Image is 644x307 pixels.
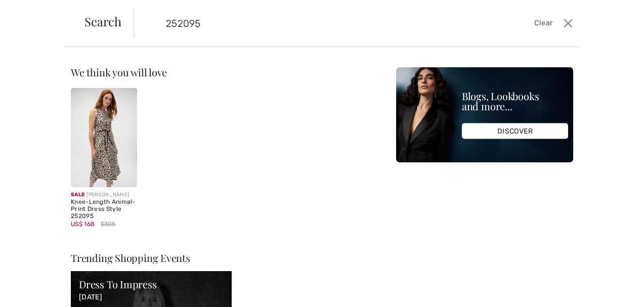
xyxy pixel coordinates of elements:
span: Search [84,15,121,27]
input: TYPE TO SEARCH [158,8,460,38]
a: Knee-Length Animal-Print Dress Style 252095. Beige/Black [71,88,137,187]
button: Close [561,15,576,31]
span: US$ 168 [71,221,95,228]
div: Dress To Impress [79,279,224,289]
div: [PERSON_NAME] [71,191,137,199]
span: Help [23,7,44,16]
span: We think you will love [71,65,167,79]
div: Trending Shopping Events [71,253,232,263]
span: Sale [71,192,84,198]
p: [DATE] [79,293,224,302]
img: Blogs, Lookbooks and more... [396,67,573,162]
div: Blogs, Lookbooks and more... [462,91,568,111]
span: Clear [534,18,553,29]
div: Knee-Length Animal-Print Dress Style 252095 [71,199,137,220]
span: $305 [101,220,116,229]
div: DISCOVER [462,123,568,139]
